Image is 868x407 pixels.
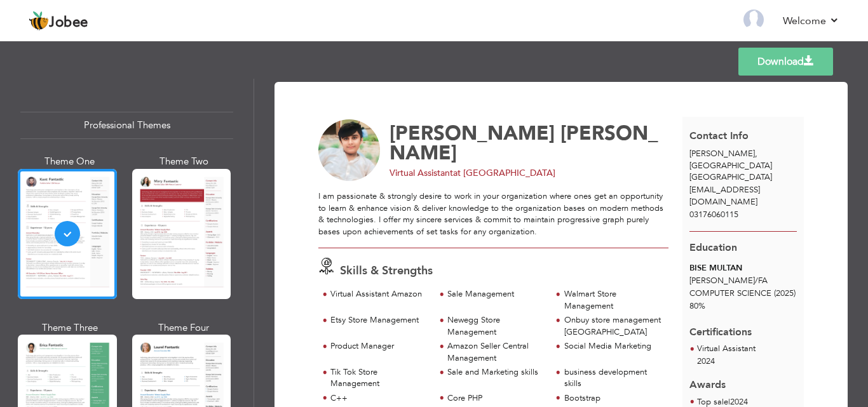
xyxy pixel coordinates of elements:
[564,314,661,338] div: Onbuy store management [GEOGRAPHIC_DATA]
[689,288,771,299] span: COMPUTER SCIENCE
[564,340,661,352] div: Social Media Marketing
[689,368,726,392] span: Awards
[783,13,839,29] a: Welcome
[689,171,772,183] span: [GEOGRAPHIC_DATA]
[135,321,234,335] div: Theme Four
[390,120,555,147] span: [PERSON_NAME]
[318,119,381,182] img: No image
[49,16,88,30] span: Jobee
[689,209,738,220] span: 03176060115
[447,392,545,404] div: Core PHP
[447,314,545,338] div: Newegg Store Management
[447,288,545,300] div: Sale Management
[755,275,758,286] span: /
[330,366,428,390] div: Tik Tok Store Management
[447,340,545,364] div: Amazon Seller Central Management
[135,155,234,168] div: Theme Two
[689,241,737,255] span: Education
[743,10,764,30] img: Profile Img
[689,300,705,312] span: 80%
[682,148,804,183] div: [GEOGRAPHIC_DATA]
[689,316,752,340] span: Certifications
[318,190,668,237] div: I am passionate & strongly desire to work in your organization where ones get an opportunity to l...
[689,275,768,286] span: [PERSON_NAME] FA
[564,392,661,404] div: Bootstrap
[330,340,428,352] div: Product Manager
[697,356,756,368] p: 2024
[689,148,755,159] span: [PERSON_NAME]
[330,288,428,300] div: Virtual Assistant Amazon
[390,120,658,166] span: [PERSON_NAME]
[755,148,757,159] span: ,
[29,11,49,31] img: jobee.io
[564,288,661,312] div: Walmart Store Management
[20,155,119,168] div: Theme One
[20,112,233,139] div: Professional Themes
[689,184,760,208] span: [EMAIL_ADDRESS][DOMAIN_NAME]
[20,321,119,335] div: Theme Three
[774,288,796,299] span: (2025)
[689,262,797,274] div: BISE MULTAN
[390,167,453,179] span: Virtual Assistant
[453,167,555,179] span: at [GEOGRAPHIC_DATA]
[330,392,428,404] div: C++
[689,129,749,143] span: Contact Info
[564,366,661,390] div: business development skills
[29,11,88,31] a: Jobee
[330,314,428,326] div: Etsy Store Management
[738,48,833,76] a: Download
[447,366,545,378] div: Sale and Marketing skills
[697,343,756,354] span: Virtual Assistant
[340,263,433,279] span: Skills & Strengths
